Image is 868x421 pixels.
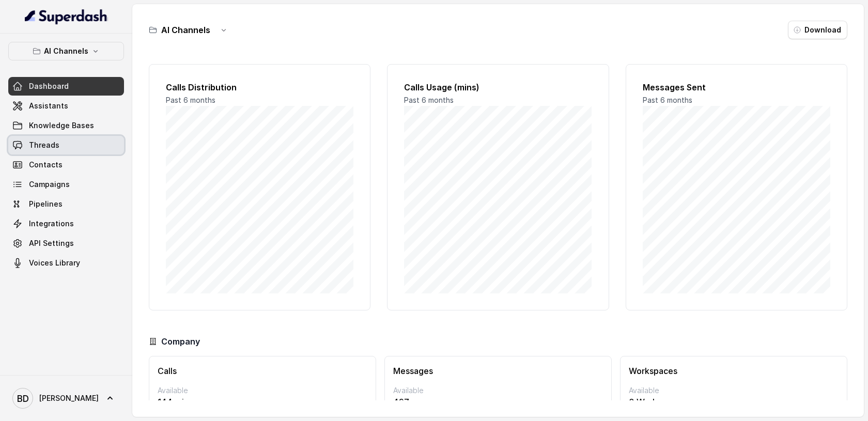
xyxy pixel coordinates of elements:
[29,140,59,150] span: Threads
[8,116,124,135] a: Knowledge Bases
[8,97,124,115] a: Assistants
[8,77,124,96] a: Dashboard
[404,81,592,93] h2: Calls Usage (mins)
[404,96,454,104] span: Past 6 months
[629,365,839,377] h3: Workspaces
[39,393,99,403] span: [PERSON_NAME]
[8,234,124,253] a: API Settings
[158,385,367,396] p: Available
[17,393,29,404] text: BD
[8,384,124,413] a: [PERSON_NAME]
[29,120,94,131] span: Knowledge Bases
[161,24,210,36] h3: AI Channels
[393,365,603,377] h3: Messages
[25,8,108,25] img: light.svg
[29,101,68,111] span: Assistants
[629,385,839,396] p: Available
[29,199,63,209] span: Pipelines
[29,258,80,268] span: Voices Library
[29,238,74,248] span: API Settings
[643,81,830,93] h2: Messages Sent
[393,396,603,408] p: 497 messages
[8,42,124,60] button: AI Channels
[643,96,692,104] span: Past 6 months
[629,396,839,408] p: 0 Workspaces
[29,219,74,229] span: Integrations
[393,385,603,396] p: Available
[44,45,88,57] p: AI Channels
[29,81,69,91] span: Dashboard
[29,160,63,170] span: Contacts
[29,179,70,190] span: Campaigns
[158,365,367,377] h3: Calls
[8,214,124,233] a: Integrations
[8,155,124,174] a: Contacts
[158,396,367,408] p: 144 mins
[8,254,124,272] a: Voices Library
[166,81,353,93] h2: Calls Distribution
[8,175,124,194] a: Campaigns
[8,195,124,213] a: Pipelines
[166,96,215,104] span: Past 6 months
[8,136,124,154] a: Threads
[788,21,847,39] button: Download
[161,335,200,348] h3: Company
